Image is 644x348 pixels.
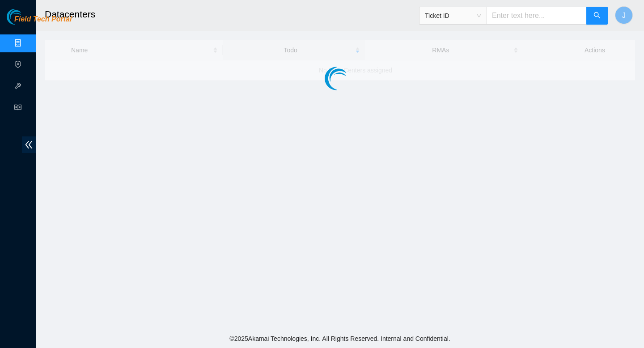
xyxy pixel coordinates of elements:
[622,10,626,21] span: J
[615,6,633,24] button: J
[14,15,72,24] span: Field Tech Portal
[7,9,45,25] img: Akamai Technologies
[7,16,72,28] a: Akamai TechnologiesField Tech Portal
[22,136,36,153] span: double-left
[425,9,481,22] span: Ticket ID
[36,329,644,348] footer: © 2025 Akamai Technologies, Inc. All Rights Reserved. Internal and Confidential.
[14,100,21,118] span: read
[586,7,608,25] button: search
[593,12,601,20] span: search
[487,7,587,25] input: Enter text here...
